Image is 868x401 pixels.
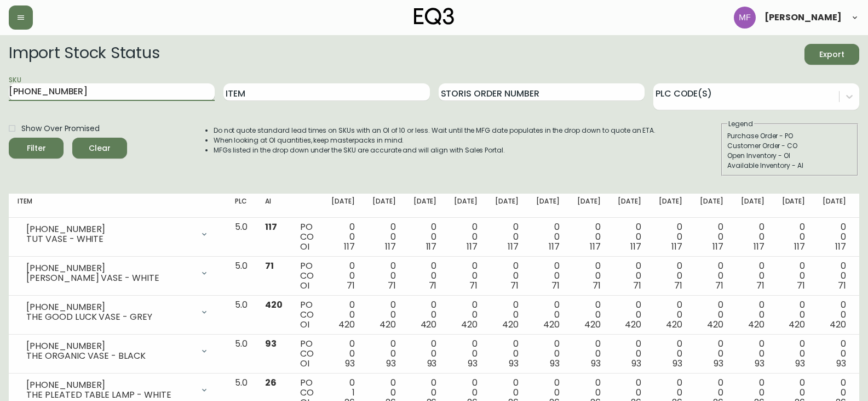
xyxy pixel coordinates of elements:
[9,194,226,218] th: Item
[495,222,519,252] div: 0 0
[405,194,446,218] th: [DATE]
[714,357,723,370] span: 93
[795,357,805,370] span: 93
[830,318,846,331] span: 420
[214,135,656,145] li: When looking at OI quantities, keep masterpacks in mind.
[782,339,806,369] div: 0 0
[495,300,519,330] div: 0 0
[741,222,764,252] div: 0 0
[593,279,601,292] span: 71
[527,194,568,218] th: [DATE]
[748,318,764,331] span: 420
[631,357,641,370] span: 93
[445,194,486,218] th: [DATE]
[265,259,274,272] span: 71
[754,240,764,253] span: 117
[536,261,560,291] div: 0 0
[773,194,814,218] th: [DATE]
[618,261,641,291] div: 0 0
[429,279,437,292] span: 71
[712,240,723,253] span: 117
[536,339,560,369] div: 0 0
[609,194,650,218] th: [DATE]
[467,240,478,253] span: 117
[468,357,478,370] span: 93
[380,318,396,331] span: 420
[226,296,256,335] td: 5.0
[550,357,560,370] span: 93
[265,376,277,389] span: 26
[797,279,805,292] span: 71
[372,261,396,291] div: 0 0
[265,298,283,311] span: 420
[388,279,396,292] span: 71
[782,300,806,330] div: 0 0
[386,357,396,370] span: 93
[414,8,455,25] img: logo
[551,279,560,292] span: 71
[345,357,355,370] span: 93
[782,222,806,252] div: 0 0
[618,339,641,369] div: 0 0
[577,300,601,330] div: 0 0
[454,222,478,252] div: 0 0
[26,263,193,273] div: [PHONE_NUMBER]
[344,240,355,253] span: 117
[323,194,364,218] th: [DATE]
[510,279,519,292] span: 71
[421,318,437,331] span: 420
[300,240,309,253] span: OI
[823,261,846,291] div: 0 0
[331,261,355,291] div: 0 0
[700,261,723,291] div: 0 0
[454,300,478,330] div: 0 0
[584,318,601,331] span: 420
[226,194,256,218] th: PLC
[18,261,217,285] div: [PHONE_NUMBER][PERSON_NAME] VASE - WHITE
[265,337,277,350] span: 93
[700,222,723,252] div: 0 0
[625,318,641,331] span: 420
[385,240,396,253] span: 117
[26,224,193,234] div: [PHONE_NUMBER]
[454,261,478,291] div: 0 0
[26,390,193,400] div: THE PLEATED TABLE LAMP - WHITE
[21,123,100,134] span: Show Over Promised
[727,131,852,141] div: Purchase Order - PO
[300,339,314,369] div: PO CO
[835,240,846,253] span: 117
[26,273,193,283] div: [PERSON_NAME] VASE - WHITE
[331,300,355,330] div: 0 0
[256,194,291,218] th: AI
[226,335,256,374] td: 5.0
[338,318,355,331] span: 420
[508,240,519,253] span: 117
[9,44,159,65] h2: Import Stock Status
[577,339,601,369] div: 0 0
[413,222,437,252] div: 0 0
[543,318,560,331] span: 420
[372,339,396,369] div: 0 0
[300,222,314,252] div: PO CO
[413,300,437,330] div: 0 0
[18,339,217,363] div: [PHONE_NUMBER]THE ORGANIC VASE - BLACK
[659,261,682,291] div: 0 0
[755,357,764,370] span: 93
[469,279,478,292] span: 71
[700,300,723,330] div: 0 0
[659,222,682,252] div: 0 0
[674,279,682,292] span: 71
[741,261,764,291] div: 0 0
[782,261,806,291] div: 0 0
[265,221,277,233] span: 117
[666,318,682,331] span: 420
[727,119,754,129] legend: Legend
[214,126,656,135] li: Do not quote standard lead times on SKUs with an OI of 10 or less. Wait until the MFG date popula...
[426,240,437,253] span: 117
[568,194,610,218] th: [DATE]
[650,194,691,218] th: [DATE]
[756,279,764,292] span: 71
[814,194,855,218] th: [DATE]
[372,300,396,330] div: 0 0
[331,339,355,369] div: 0 0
